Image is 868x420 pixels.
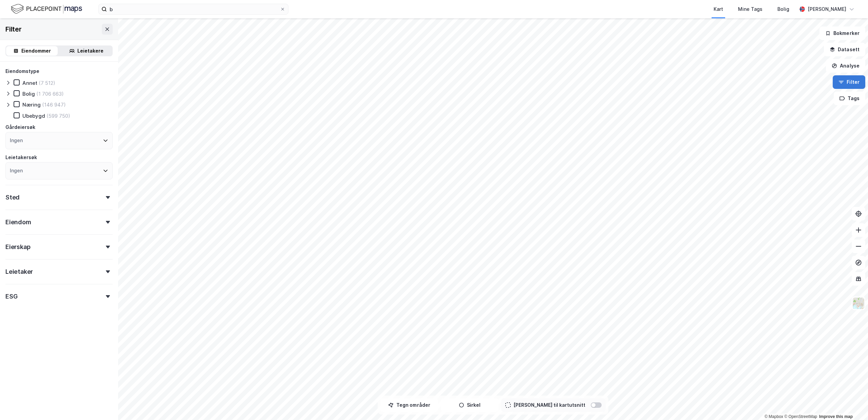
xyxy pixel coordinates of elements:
[36,91,64,97] div: (1 706 663)
[5,268,33,276] div: Leietaker
[46,113,70,119] div: (599 750)
[808,5,846,13] div: [PERSON_NAME]
[22,91,35,97] div: Bolig
[22,113,45,119] div: Ubebygd
[5,123,35,131] div: Gårdeiersøk
[5,67,39,75] div: Eiendomstype
[834,387,868,420] iframe: Chat Widget
[77,47,103,55] div: Leietakere
[5,243,30,251] div: Eierskap
[738,5,762,13] div: Mine Tags
[784,414,817,419] a: OpenStreetMap
[834,92,865,105] button: Tags
[10,167,23,175] div: Ingen
[833,75,865,89] button: Filter
[714,5,723,13] div: Kart
[819,414,853,419] a: Improve this map
[22,80,37,86] div: Annet
[513,401,585,409] div: [PERSON_NAME] til kartutsnitt
[11,3,82,15] img: logo.f888ab2527a4732fd821a326f86c7f29.svg
[10,136,23,145] div: Ingen
[5,153,37,161] div: Leietakersøk
[441,398,498,412] button: Sirkel
[5,193,20,202] div: Sted
[5,292,17,301] div: ESG
[819,26,865,40] button: Bokmerker
[22,101,41,108] div: Næring
[777,5,789,13] div: Bolig
[21,47,51,55] div: Eiendommer
[380,398,438,412] button: Tegn områder
[824,43,865,56] button: Datasett
[826,59,865,73] button: Analyse
[5,218,31,226] div: Eiendom
[39,80,55,86] div: (7 512)
[765,414,783,419] a: Mapbox
[5,24,22,35] div: Filter
[107,4,280,14] input: Søk på adresse, matrikkel, gårdeiere, leietakere eller personer
[852,297,865,310] img: Z
[42,101,66,108] div: (146 947)
[834,387,868,420] div: Kontrollprogram for chat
